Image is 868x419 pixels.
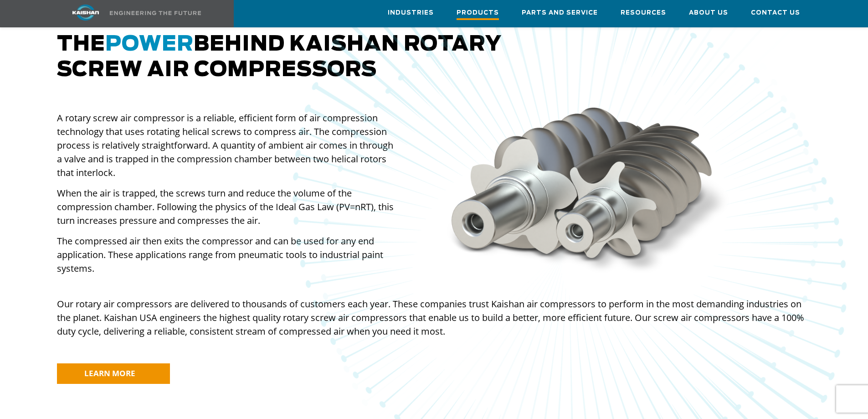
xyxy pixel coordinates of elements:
[440,101,737,279] img: screw
[57,186,398,228] p: When the air is trapped, the screws turn and reduce the volume of the compression chamber. Follow...
[57,234,398,275] p: The compressed air then exits the compressor and can be used for any end application. These appli...
[751,0,800,25] a: Contact Us
[110,11,201,15] img: Engineering the future
[522,8,598,18] span: Parts and Service
[57,111,398,180] p: A rotary screw air compressor is a reliable, efficient form of air compression technology that us...
[751,8,800,18] span: Contact Us
[457,0,499,27] a: Products
[84,368,135,378] span: LEARN MORE
[57,297,812,338] p: Our rotary air compressors are delivered to thousands of customers each year. These companies tru...
[522,0,598,25] a: Parts and Service
[388,0,434,25] a: Industries
[621,0,666,25] a: Resources
[621,8,666,18] span: Resources
[57,363,170,384] a: LEARN MORE
[689,8,728,18] span: About Us
[689,0,728,25] a: About Us
[457,8,499,20] span: Products
[388,8,434,18] span: Industries
[57,32,812,83] h2: The behind Kaishan rotary screw air compressors
[51,5,120,21] img: kaishan logo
